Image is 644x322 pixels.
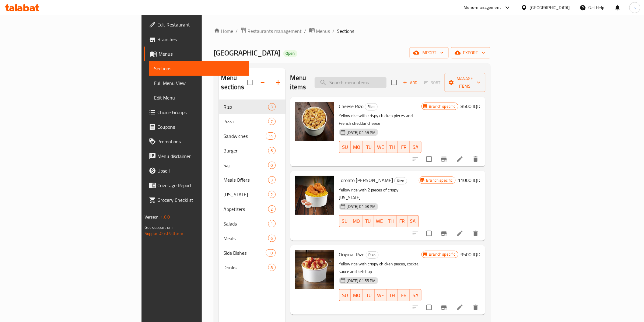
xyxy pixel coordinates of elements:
[445,73,485,92] button: Manage items
[157,167,244,174] span: Upsell
[224,220,268,227] span: Salads
[149,90,249,105] a: Edit Menu
[268,264,276,271] div: items
[351,289,363,301] button: MO
[266,132,275,140] div: items
[456,304,464,311] a: Edit menu item
[154,94,244,101] span: Edit Menu
[377,143,384,152] span: WE
[248,27,302,35] span: Restaurants management
[468,300,483,315] button: delete
[366,143,372,152] span: TU
[224,176,268,184] span: Meals Offers
[376,217,383,226] span: WE
[214,46,281,60] span: [GEOGRAPHIC_DATA]
[437,300,451,315] button: Branch-specific-item
[224,264,268,271] span: Drinks
[268,205,276,213] div: items
[224,235,268,242] div: Meals
[144,149,249,163] a: Menu disclaimer
[366,251,378,258] span: Rizo
[268,206,275,212] span: 2
[366,251,379,259] div: Rizo
[144,32,249,47] a: Branches
[157,21,244,28] span: Edit Restaurant
[345,204,378,209] span: [DATE] 01:53 PM
[402,79,418,86] span: Add
[219,231,285,246] div: Meals6
[634,4,636,11] span: s
[412,143,419,152] span: SA
[283,51,297,56] span: Open
[240,27,302,35] a: Restaurants management
[415,49,444,57] span: import
[389,291,396,300] span: TH
[144,47,249,61] a: Menus
[224,103,268,110] span: Rizo
[461,102,481,110] h6: 8500 IQD
[224,147,268,154] div: Burger
[401,291,407,300] span: FR
[224,249,266,257] span: Side Dishes
[464,4,501,11] div: Menu-management
[271,75,285,90] button: Add section
[333,27,335,35] li: /
[266,133,275,139] span: 14
[342,217,348,226] span: SU
[219,114,285,129] div: Pizza7
[388,76,401,89] span: Select section
[157,138,244,145] span: Promotions
[385,215,396,227] button: TH
[219,246,285,260] div: Side Dishes10
[401,78,420,87] span: Add item
[157,196,244,204] span: Grocery Checklist
[224,132,266,140] span: Sandwiches
[268,119,275,124] span: 7
[437,152,451,166] button: Branch-specific-item
[353,291,361,300] span: MO
[219,158,285,173] div: Saj0
[399,217,405,226] span: FR
[149,76,249,90] a: Full Menu View
[339,289,351,301] button: SU
[224,191,268,198] div: Kentucky
[375,141,387,153] button: WE
[268,236,275,241] span: 6
[224,191,268,198] span: [US_STATE]
[214,27,490,35] nav: breadcrumb
[362,215,373,227] button: TU
[144,17,249,32] a: Edit Restaurant
[365,103,377,110] span: Rizo
[427,251,458,257] span: Branch specific
[315,77,387,88] input: search
[401,143,407,152] span: FR
[377,291,384,300] span: WE
[398,289,410,301] button: FR
[224,118,268,125] div: Pizza
[468,226,483,241] button: delete
[283,50,297,57] div: Open
[304,27,306,35] li: /
[456,156,464,163] a: Edit menu item
[339,176,393,185] span: Toronto [PERSON_NAME]
[350,215,362,227] button: MO
[424,177,455,183] span: Branch specific
[295,102,334,141] img: Cheese Rizo
[145,229,183,237] a: Support.OpsPlatform
[410,217,416,226] span: SA
[268,265,275,271] span: 8
[144,120,249,134] a: Coupons
[144,193,249,207] a: Grocery Checklist
[144,105,249,120] a: Choice Groups
[219,202,285,216] div: Appetizers2
[219,100,285,114] div: Rizo3
[149,61,249,76] a: Sections
[268,118,276,125] div: items
[268,176,276,184] div: items
[309,27,330,35] a: Menus
[160,213,170,221] span: 1.0.0
[295,250,334,289] img: Original Rizo
[401,78,420,87] button: Add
